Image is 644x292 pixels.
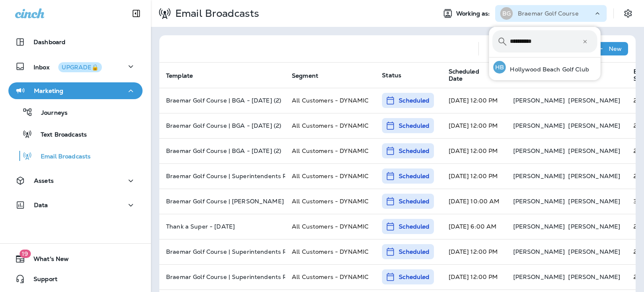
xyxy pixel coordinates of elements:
span: Template [166,72,204,79]
p: Email Broadcasts [172,7,259,20]
p: Scheduled [399,222,429,231]
span: 19 [19,250,31,258]
span: Status [382,71,401,79]
p: Assets [34,177,54,184]
p: Dashboard [34,39,65,45]
button: Settings [621,6,636,21]
p: [PERSON_NAME] [568,173,620,179]
p: Braemar Golf Course | Superintendents Revenge - October 2025 [166,274,278,280]
span: Working as: [456,10,492,17]
button: Email Broadcasts [8,147,143,165]
p: Braemar Golf Course | BGA - Sept 2025 (2) [166,122,278,129]
td: [DATE] 12:00 PM [442,88,506,113]
td: [DATE] 12:00 PM [442,264,506,289]
button: Journeys [8,103,143,121]
td: [DATE] 10:00 AM [442,189,506,214]
button: UPGRADE🔒 [58,62,102,72]
p: Email Broadcasts [32,153,91,161]
span: All Customers - DYNAMIC [292,147,369,155]
span: All Customers - DYNAMIC [292,248,369,255]
p: [PERSON_NAME] [568,223,620,230]
p: Braemar Golf Course | Scotty Cameron Event 2025 - 9/23 [166,198,278,205]
button: Collapse Sidebar [125,5,148,22]
span: All Customers - DYNAMIC [292,172,369,180]
button: Text Broadcasts [8,125,143,143]
span: Segment [292,72,318,79]
p: [PERSON_NAME] [513,248,565,255]
button: Dashboard [8,34,143,50]
td: [DATE] 12:00 PM [442,163,506,189]
p: Scheduled [399,96,429,105]
button: Marketing [8,82,143,99]
p: Braemar Golf Course | BGA - Sept 2025 (2) [166,147,278,154]
span: All Customers - DYNAMIC [292,122,369,129]
div: BG [500,7,513,20]
p: [PERSON_NAME] [568,198,620,205]
span: All Customers - DYNAMIC [292,97,369,104]
span: Scheduled Date [449,68,492,82]
span: What's New [25,255,69,266]
p: Scheduled [399,147,429,155]
p: Scheduled [399,121,429,130]
p: [PERSON_NAME] [513,147,565,154]
p: [PERSON_NAME] [513,173,565,179]
p: Hollywood Beach Golf Club [506,66,589,73]
button: Data [8,197,143,213]
div: UPGRADE🔒 [62,64,99,70]
td: [DATE] 12:00 PM [442,239,506,264]
p: Braemar Golf Course | BGA - Sept 2025 (2) [166,97,278,104]
p: [PERSON_NAME] [513,122,565,129]
span: Support [25,276,57,286]
p: [PERSON_NAME] [568,274,620,280]
p: Data [34,202,48,208]
button: InboxUPGRADE🔒 [8,58,143,75]
p: Scheduled [399,172,429,180]
span: Segment [292,72,329,79]
p: [PERSON_NAME] [513,274,565,280]
p: [PERSON_NAME] [513,223,565,230]
button: HBHollywood Beach Golf Club [489,58,600,77]
button: Search Email Broadcasts [486,40,502,57]
span: All Customers - DYNAMIC [292,197,369,205]
button: Support [8,271,143,287]
p: [PERSON_NAME] [568,147,620,154]
p: [PERSON_NAME] [568,122,620,129]
p: [PERSON_NAME] [513,97,565,104]
p: Text Broadcasts [32,131,87,139]
span: All Customers - DYNAMIC [292,273,369,281]
td: [DATE] 6:00 AM [442,214,506,239]
p: [PERSON_NAME] [513,198,565,205]
td: [DATE] 12:00 PM [442,138,506,163]
p: [PERSON_NAME] [568,97,620,104]
button: Assets [8,172,143,189]
p: [PERSON_NAME] [568,248,620,255]
p: Scheduled [399,273,429,281]
span: Template [166,72,193,79]
button: 19What's New [8,250,143,267]
p: Braemar Golf Course | Superintendents Revenge - October 2025 [166,248,278,255]
span: All Customers - DYNAMIC [292,223,369,230]
p: Thank a Super - September 2025 [166,223,278,230]
p: Scheduled [399,197,429,205]
p: Marketing [34,87,63,94]
p: New [609,45,622,52]
p: Journeys [33,109,68,117]
div: HB [493,61,506,74]
p: Inbox [34,62,102,71]
p: Scheduled [399,247,429,256]
td: [DATE] 12:00 PM [442,113,506,138]
p: Braemar Golf Course | Superintendents Revenge - October 2025 [166,173,278,179]
p: Braemar Golf Course [518,10,579,17]
span: Scheduled Date [449,68,503,82]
